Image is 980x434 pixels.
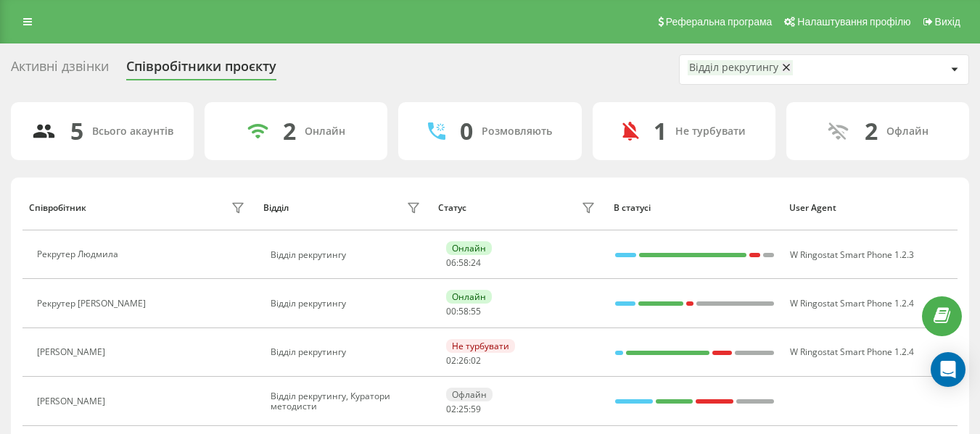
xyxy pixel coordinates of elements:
div: Онлайн [305,125,345,138]
div: Рекрутер Людмила [37,249,122,259]
span: Налаштування профілю [797,16,910,28]
div: Не турбувати [675,125,746,138]
div: Офлайн [886,125,928,138]
div: Відділ рекрутингу, Куратори методисти [271,391,424,412]
div: 5 [70,117,83,145]
span: 02 [446,403,456,415]
div: [PERSON_NAME] [37,396,109,406]
span: 06 [446,256,456,269]
div: : : [446,404,481,414]
div: Онлайн [446,290,492,304]
div: Відділ рекрутингу [271,347,424,357]
span: W Ringostat Smart Phone 1.2.4 [790,346,914,358]
div: Відділ рекрутингу [689,62,778,74]
div: Активні дзвінки [11,59,109,81]
div: Офлайн [446,388,493,401]
div: Open Intercom Messenger [931,352,965,387]
div: Відділ рекрутингу [271,250,424,260]
span: W Ringostat Smart Phone 1.2.3 [790,249,914,261]
div: 0 [460,117,473,145]
div: Не турбувати [446,339,515,353]
div: Рекрутер [PERSON_NAME] [37,299,149,309]
div: [PERSON_NAME] [37,347,109,357]
div: Співробітники проєкту [126,59,276,81]
div: Статус [438,203,466,213]
span: Реферальна програма [666,16,773,28]
div: User Agent [789,203,951,213]
span: W Ringostat Smart Phone 1.2.4 [790,297,914,309]
span: 25 [458,403,469,415]
div: : : [446,356,481,366]
div: 1 [654,117,667,145]
div: Всього акаунтів [92,125,173,138]
div: 2 [865,117,878,145]
span: 24 [471,256,481,269]
div: 2 [283,117,296,145]
span: 26 [458,354,469,367]
span: 58 [458,305,469,317]
div: Онлайн [446,241,492,255]
span: Вихід [935,16,960,28]
div: Відділ рекрутингу [271,299,424,309]
span: 02 [471,354,481,367]
div: Співробітник [29,203,86,213]
div: : : [446,306,481,317]
span: 58 [458,256,469,269]
span: 00 [446,305,456,317]
span: 02 [446,354,456,367]
div: В статусі [614,203,775,213]
div: Відділ [263,203,289,213]
span: 59 [471,403,481,415]
div: Розмовляють [482,125,552,138]
span: 55 [471,305,481,317]
div: : : [446,258,481,268]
